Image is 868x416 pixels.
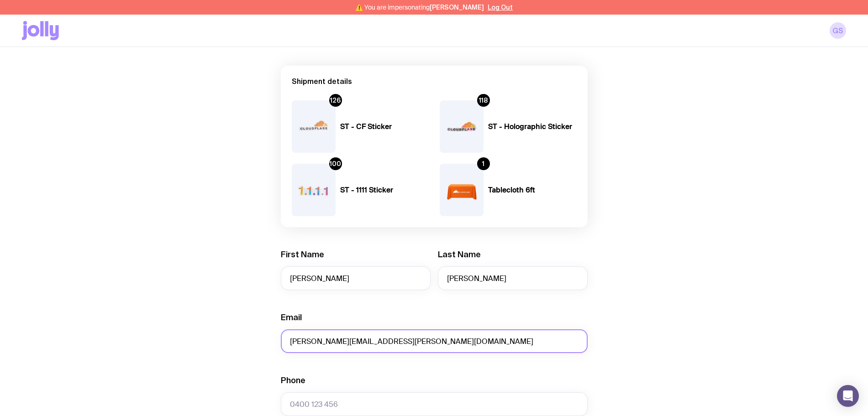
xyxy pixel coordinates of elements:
[340,122,429,131] h4: ST - CF Sticker
[329,157,342,170] div: 100
[488,122,577,131] h4: ST - Holographic Sticker
[281,329,588,353] input: employee@company.com
[329,94,342,107] div: 126
[488,4,513,11] button: Log Out
[292,77,577,86] h2: Shipment details
[430,4,484,11] span: [PERSON_NAME]
[281,392,588,416] input: 0400 123 456
[830,22,846,39] a: GS
[281,312,302,323] label: Email
[488,186,577,195] h4: Tablecloth 6ft
[438,266,588,290] input: Last Name
[340,186,429,195] h4: ST - 1111 Sticker
[837,385,859,407] div: Open Intercom Messenger
[477,94,490,107] div: 118
[355,4,484,11] span: ⚠️ You are impersonating
[438,249,481,260] label: Last Name
[281,375,305,386] label: Phone
[281,249,324,260] label: First Name
[281,266,431,290] input: First Name
[477,157,490,170] div: 1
